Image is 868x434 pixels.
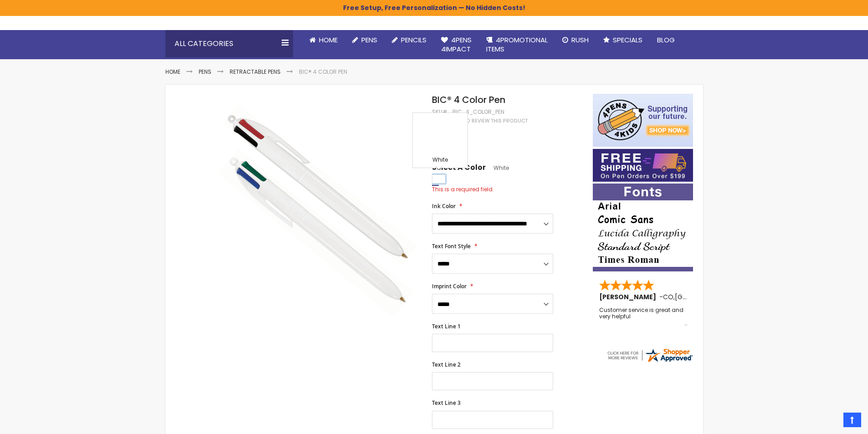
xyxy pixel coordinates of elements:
[165,68,180,76] a: Home
[659,292,742,301] span: - ,
[555,30,596,50] a: Rush
[345,30,385,50] a: Pens
[432,108,449,116] strong: SKU
[593,184,693,271] img: font-personalization-examples
[199,68,211,76] a: Pens
[606,357,693,365] a: 4pens.com certificate URL
[432,282,467,290] span: Imprint Color
[319,35,338,45] span: Home
[599,292,659,301] span: [PERSON_NAME]
[486,35,548,54] span: 4PROMOTIONAL ITEMS
[432,174,446,184] div: White
[657,35,675,45] span: Blog
[432,93,505,106] span: BIC® 4 Color Pen
[593,94,693,147] img: 4pens 4 kids
[432,202,456,210] span: Ink Color
[571,35,589,45] span: Rush
[593,149,693,182] img: Free shipping on orders over $199
[432,186,583,193] div: This is a required field.
[385,30,434,50] a: Pencils
[596,30,650,50] a: Specials
[441,35,472,54] span: 4Pens 4impact
[432,399,461,407] span: Text Line 3
[432,242,471,250] span: Text Font Style
[606,347,693,363] img: 4pens.com widget logo
[675,292,742,301] span: [GEOGRAPHIC_DATA]
[302,30,345,50] a: Home
[613,35,642,45] span: Specials
[415,156,465,165] div: White
[401,35,426,45] span: Pencils
[299,68,347,76] li: BIC® 4 Color Pen
[165,30,293,57] div: All Categories
[432,322,461,330] span: Text Line 1
[599,307,688,327] div: Customer service is great and very helpful
[361,35,377,45] span: Pens
[663,292,673,301] span: CO
[432,163,486,175] span: Select A Color
[486,164,509,172] span: White
[212,107,420,315] img: bic_4_color_side_1.jpg
[650,30,682,50] a: Blog
[452,108,504,116] div: bic_4_color_pen
[230,68,281,76] a: Retractable Pens
[432,117,528,124] a: Be the first to review this product
[432,361,461,368] span: Text Line 2
[479,30,555,60] a: 4PROMOTIONALITEMS
[434,30,479,60] a: 4Pens4impact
